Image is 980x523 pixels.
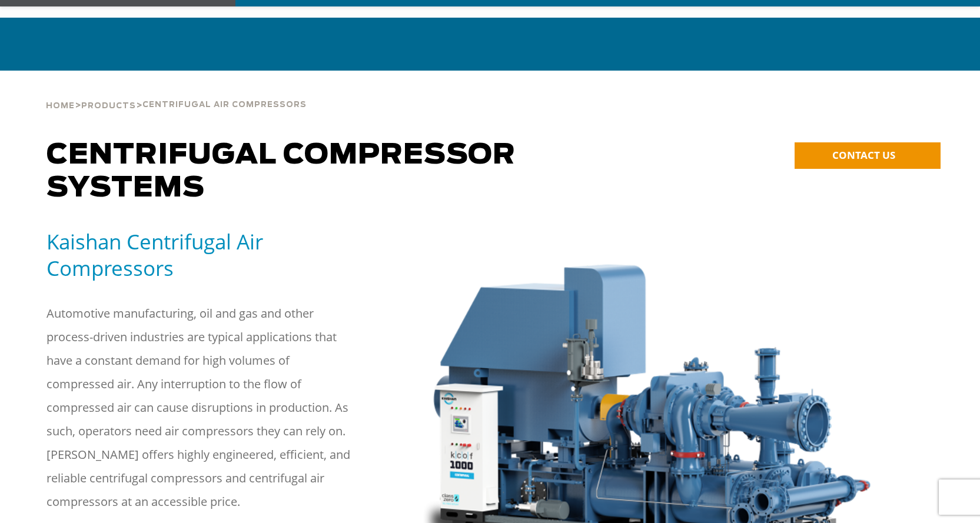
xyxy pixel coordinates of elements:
span: CONTACT US [832,148,895,162]
a: Home [46,100,75,111]
p: Automotive manufacturing, oil and gas and other process-driven industries are typical application... [46,302,353,514]
a: CONTACT US [795,142,941,169]
span: Home [46,102,75,110]
a: Products [81,100,136,111]
span: Centrifugal Air Compressors [142,101,307,109]
span: Products [81,102,136,110]
div: > > [46,71,307,115]
span: Centrifugal Compressor Systems [46,141,516,202]
h5: Kaishan Centrifugal Air Compressors [46,228,393,281]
